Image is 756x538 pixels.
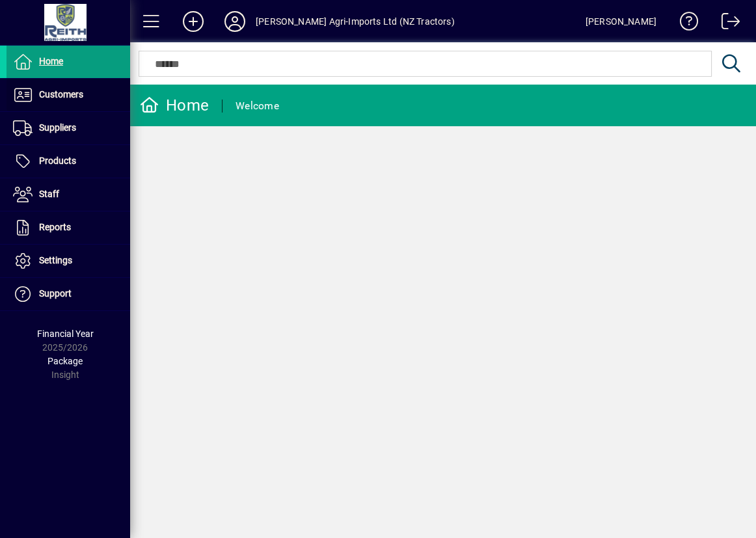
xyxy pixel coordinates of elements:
[711,3,740,45] a: Logout
[39,155,76,166] span: Products
[256,11,455,32] div: [PERSON_NAME] Agri-Imports Ltd (NZ Tractors)
[7,79,130,111] a: Customers
[7,178,130,211] a: Staff
[39,255,72,265] span: Settings
[39,122,76,133] span: Suppliers
[47,356,83,366] span: Package
[7,145,130,178] a: Products
[39,56,63,66] span: Home
[140,95,209,116] div: Home
[39,288,72,299] span: Support
[7,211,130,244] a: Reports
[7,112,130,144] a: Suppliers
[39,89,83,100] span: Customers
[172,10,214,33] button: Add
[7,245,130,277] a: Settings
[586,11,656,32] div: [PERSON_NAME]
[669,3,698,45] a: Knowledge Base
[39,189,59,199] span: Staff
[7,278,130,310] a: Support
[236,96,279,116] div: Welcome
[37,329,94,339] span: Financial Year
[214,10,256,33] button: Profile
[39,222,71,232] span: Reports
